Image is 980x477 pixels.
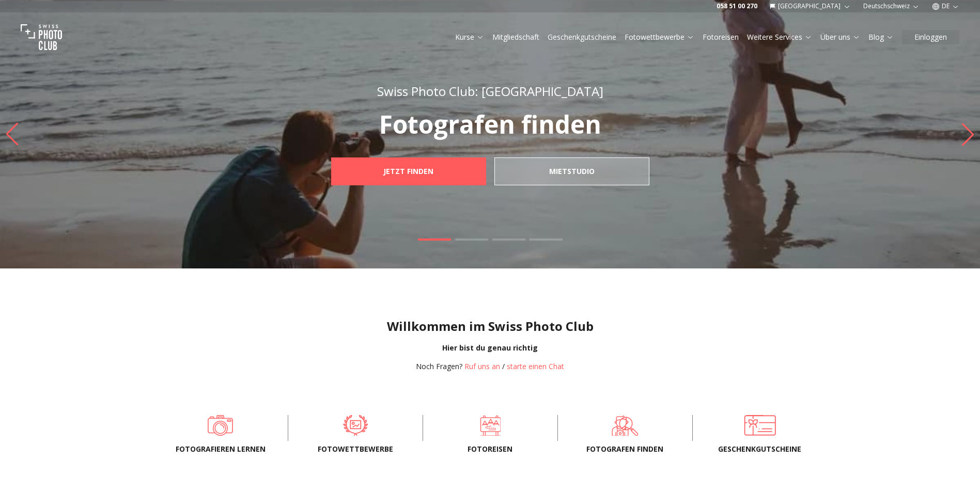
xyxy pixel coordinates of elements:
button: Über uns [816,30,864,44]
a: Über uns [820,32,860,42]
img: Swiss photo club [21,17,62,58]
a: Mitgliedschaft [492,32,539,42]
b: mietstudio [549,166,595,177]
b: JETZT FINDEN [383,166,433,177]
span: Fotoreisen [440,444,541,454]
a: 058 51 00 270 [717,2,757,10]
span: Fotowettbewerbe [305,444,406,454]
div: Hier bist du genau richtig [8,343,972,353]
button: Blog [864,30,898,44]
button: Fotoreisen [698,30,743,44]
span: Noch Fragen? [416,361,462,371]
a: Fotografen finden [574,415,676,436]
a: Ruf uns an [464,361,500,371]
a: Fotowettbewerbe [625,32,694,42]
a: Fotoreisen [440,415,541,436]
button: Einloggen [902,30,959,44]
span: Swiss Photo Club: [GEOGRAPHIC_DATA] [377,83,603,100]
span: Fotografen finden [574,444,676,454]
button: Fotowettbewerbe [620,30,698,44]
a: Kurse [455,32,484,42]
a: Fotowettbewerbe [305,415,406,436]
button: Kurse [451,30,488,44]
a: Geschenkgutscheine [709,415,811,436]
button: starte einen Chat [507,361,564,372]
span: Fotografieren lernen [170,444,271,454]
button: Weitere Services [743,30,816,44]
a: Blog [868,32,894,42]
button: Geschenkgutscheine [543,30,620,44]
a: Geschenkgutscheine [548,32,616,42]
span: Geschenkgutscheine [709,444,811,454]
a: Fotografieren lernen [170,415,271,436]
p: Fotografen finden [308,112,672,137]
h1: Willkommen im Swiss Photo Club [8,318,972,335]
a: Weitere Services [747,32,812,42]
a: Fotoreisen [703,32,739,42]
a: JETZT FINDEN [331,157,486,185]
div: / [416,361,564,372]
button: Mitgliedschaft [488,30,543,44]
a: mietstudio [494,157,649,185]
